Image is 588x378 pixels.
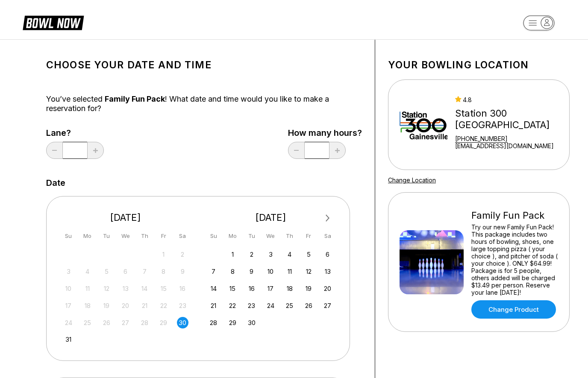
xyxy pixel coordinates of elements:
[158,249,169,260] div: Not available Friday, August 1st, 2025
[158,300,169,311] div: Not available Friday, August 22nd, 2025
[120,266,131,277] div: Not available Wednesday, August 6th, 2025
[400,230,464,294] img: Family Fun Pack
[471,223,558,296] div: Try our new Family Fun Pack! This package includes two hours of bowling, shoes, one large topping...
[205,212,337,223] div: [DATE]
[120,230,131,242] div: We
[265,249,276,260] div: Choose Wednesday, September 3rd, 2025
[177,249,188,260] div: Not available Saturday, August 2nd, 2025
[227,266,238,277] div: Choose Monday, September 8th, 2025
[227,283,238,294] div: Choose Monday, September 15th, 2025
[46,94,362,113] div: You’ve selected ! What date and time would you like to make a reservation for?
[246,230,257,242] div: Tu
[46,178,65,188] label: Date
[227,317,238,328] div: Choose Monday, September 29th, 2025
[139,266,150,277] div: Not available Thursday, August 7th, 2025
[227,230,238,242] div: Mo
[246,317,257,328] div: Choose Tuesday, September 30th, 2025
[46,59,362,71] h1: Choose your Date and time
[82,230,93,242] div: Mo
[208,266,219,277] div: Choose Sunday, September 7th, 2025
[284,283,295,294] div: Choose Thursday, September 18th, 2025
[158,230,169,242] div: Fr
[455,142,566,149] a: [EMAIL_ADDRESS][DOMAIN_NAME]
[265,283,276,294] div: Choose Wednesday, September 17th, 2025
[101,283,112,294] div: Not available Tuesday, August 12th, 2025
[63,283,74,294] div: Not available Sunday, August 10th, 2025
[120,300,131,311] div: Not available Wednesday, August 20th, 2025
[101,317,112,328] div: Not available Tuesday, August 26th, 2025
[303,266,315,277] div: Choose Friday, September 12th, 2025
[158,266,169,277] div: Not available Friday, August 8th, 2025
[63,317,74,328] div: Not available Sunday, August 24th, 2025
[63,230,74,242] div: Su
[59,212,192,223] div: [DATE]
[400,93,447,157] img: Station 300 Gainesville
[303,249,315,260] div: Choose Friday, September 5th, 2025
[455,108,566,131] div: Station 300 [GEOGRAPHIC_DATA]
[471,210,558,221] div: Family Fun Pack
[63,300,74,311] div: Not available Sunday, August 17th, 2025
[246,300,257,311] div: Choose Tuesday, September 23rd, 2025
[139,300,150,311] div: Not available Thursday, August 21st, 2025
[227,249,238,260] div: Choose Monday, September 1st, 2025
[246,283,257,294] div: Choose Tuesday, September 16th, 2025
[62,248,190,346] div: month 2025-08
[208,283,219,294] div: Choose Sunday, September 14th, 2025
[63,266,74,277] div: Not available Sunday, August 3rd, 2025
[82,317,93,328] div: Not available Monday, August 25th, 2025
[322,249,333,260] div: Choose Saturday, September 6th, 2025
[120,317,131,328] div: Not available Wednesday, August 27th, 2025
[105,94,165,103] span: Family Fun Pack
[208,317,219,328] div: Choose Sunday, September 28th, 2025
[322,266,333,277] div: Choose Saturday, September 13th, 2025
[265,266,276,277] div: Choose Wednesday, September 10th, 2025
[246,249,257,260] div: Choose Tuesday, September 2nd, 2025
[101,266,112,277] div: Not available Tuesday, August 5th, 2025
[227,300,238,311] div: Choose Monday, September 22nd, 2025
[208,230,219,242] div: Su
[158,283,169,294] div: Not available Friday, August 15th, 2025
[303,230,315,242] div: Fr
[284,300,295,311] div: Choose Thursday, September 25th, 2025
[265,230,276,242] div: We
[82,283,93,294] div: Not available Monday, August 11th, 2025
[82,300,93,311] div: Not available Monday, August 18th, 2025
[322,283,333,294] div: Choose Saturday, September 20th, 2025
[101,300,112,311] div: Not available Tuesday, August 19th, 2025
[321,211,335,225] button: Next Month
[158,317,169,328] div: Not available Friday, August 29th, 2025
[82,266,93,277] div: Not available Monday, August 4th, 2025
[471,300,556,319] a: Change Product
[120,283,131,294] div: Not available Wednesday, August 13th, 2025
[322,300,333,311] div: Choose Saturday, September 27th, 2025
[177,317,188,328] div: Choose Saturday, August 30th, 2025
[139,230,150,242] div: Th
[177,300,188,311] div: Not available Saturday, August 23rd, 2025
[139,317,150,328] div: Not available Thursday, August 28th, 2025
[265,300,276,311] div: Choose Wednesday, September 24th, 2025
[284,230,295,242] div: Th
[303,283,315,294] div: Choose Friday, September 19th, 2025
[455,96,566,103] div: 4.8
[284,249,295,260] div: Choose Thursday, September 4th, 2025
[207,248,335,328] div: month 2025-09
[177,283,188,294] div: Not available Saturday, August 16th, 2025
[303,300,315,311] div: Choose Friday, September 26th, 2025
[322,230,333,242] div: Sa
[208,300,219,311] div: Choose Sunday, September 21st, 2025
[288,128,362,138] label: How many hours?
[246,266,257,277] div: Choose Tuesday, September 9th, 2025
[388,176,436,184] a: Change Location
[177,266,188,277] div: Not available Saturday, August 9th, 2025
[388,59,570,71] h1: Your bowling location
[177,230,188,242] div: Sa
[63,334,74,345] div: Choose Sunday, August 31st, 2025
[284,266,295,277] div: Choose Thursday, September 11th, 2025
[101,230,112,242] div: Tu
[139,283,150,294] div: Not available Thursday, August 14th, 2025
[46,128,104,138] label: Lane?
